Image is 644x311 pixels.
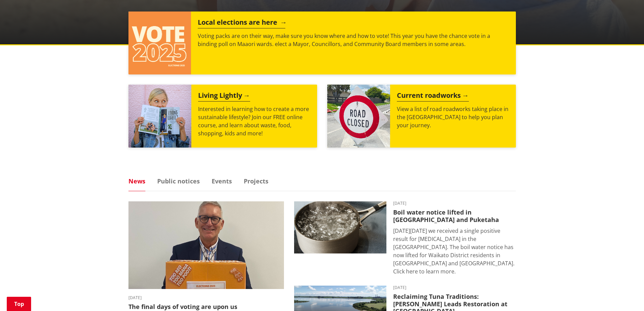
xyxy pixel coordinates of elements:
[198,18,285,28] h2: Local elections are here
[128,85,317,148] a: Living Lightly Interested in learning how to create a more sustainable lifestyle? Join our FREE o...
[327,85,390,148] img: Road closed sign
[613,283,637,307] iframe: Messenger Launcher
[244,178,268,184] a: Projects
[157,178,200,184] a: Public notices
[397,105,509,129] p: View a list of road roadworks taking place in the [GEOGRAPHIC_DATA] to help you plan your journey.
[397,91,469,102] h2: Current roadworks
[393,227,516,275] p: [DATE][DATE] we received a single positive result for [MEDICAL_DATA] in the [GEOGRAPHIC_DATA]. Th...
[198,91,250,102] h2: Living Lightly
[198,32,509,48] p: Voting packs are on their way, make sure you know where and how to vote! This year you have the c...
[128,12,191,74] img: Vote 2025
[294,201,386,253] img: boil water notice
[393,209,516,223] h3: Boil water notice lifted in [GEOGRAPHIC_DATA] and Puketaha
[7,297,31,311] a: Top
[128,296,284,300] time: [DATE]
[128,12,516,74] a: Local elections are here Voting packs are on their way, make sure you know where and how to vote!...
[327,85,516,148] a: Current roadworks View a list of road roadworks taking place in the [GEOGRAPHIC_DATA] to help you...
[128,178,145,184] a: News
[393,286,516,290] time: [DATE]
[212,178,232,184] a: Events
[393,201,516,205] time: [DATE]
[128,85,191,148] img: Mainstream Green Workshop Series
[294,201,516,275] a: boil water notice gordonton puketaha [DATE] Boil water notice lifted in [GEOGRAPHIC_DATA] and Puk...
[198,105,310,137] p: Interested in learning how to create a more sustainable lifestyle? Join our FREE online course, a...
[128,303,284,311] h3: The final days of voting are upon us
[128,201,284,289] img: Craig Hobbs editorial elections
